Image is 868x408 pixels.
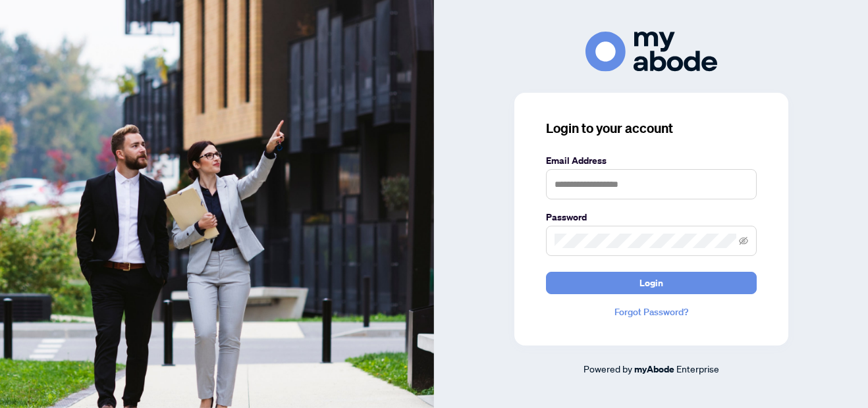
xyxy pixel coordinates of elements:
a: myAbode [634,362,674,376]
span: Enterprise [676,363,719,374]
img: ma-logo [585,32,717,72]
span: Powered by [583,363,632,374]
a: Forgot Password? [546,305,757,319]
label: Password [546,210,757,224]
button: Login [546,272,757,294]
span: eye-invisible [739,236,748,245]
h3: Login to your account [546,119,757,138]
label: Email Address [546,153,757,168]
span: Login [639,272,663,293]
